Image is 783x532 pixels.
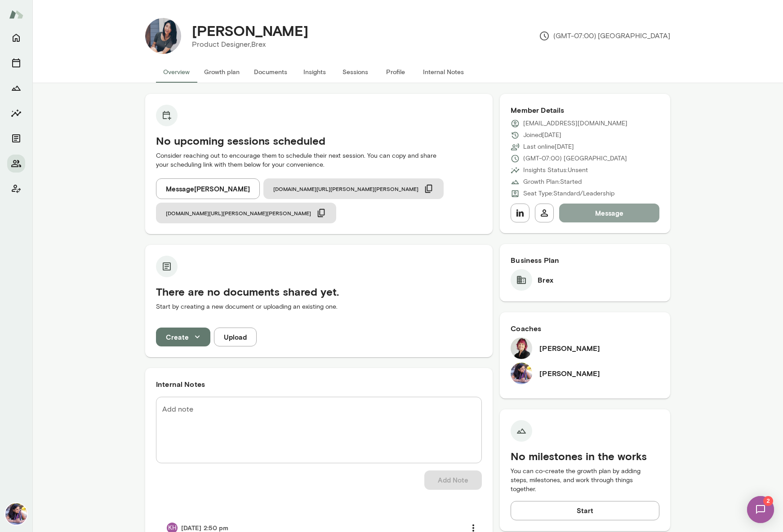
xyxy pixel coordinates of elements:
h6: Business Plan [511,255,659,266]
img: Aradhana Goel [511,363,532,384]
p: Consider reaching out to encourage them to schedule their next session. You can copy and share yo... [156,151,482,169]
button: Insights [294,61,335,83]
p: [EMAIL_ADDRESS][DOMAIN_NAME] [523,119,627,128]
button: Sessions [7,54,25,72]
button: Documents [7,129,25,147]
p: (GMT-07:00) [GEOGRAPHIC_DATA] [539,31,670,41]
button: Client app [7,180,25,198]
p: Joined [DATE] [523,131,561,140]
p: Last online [DATE] [523,142,574,151]
h6: Brex [538,275,553,285]
img: Leigh Allen-Arredondo [511,337,532,359]
button: Internal Notes [416,61,471,83]
button: Growth Plan [7,79,25,97]
h6: Member Details [511,105,659,115]
button: Members [7,155,25,173]
img: Aradhana Goel [5,503,27,525]
h4: [PERSON_NAME] [192,22,308,39]
span: [DOMAIN_NAME][URL][PERSON_NAME][PERSON_NAME] [166,209,311,217]
button: Documents [247,61,294,83]
button: [DOMAIN_NAME][URL][PERSON_NAME][PERSON_NAME] [156,203,336,223]
h5: No upcoming sessions scheduled [156,133,482,148]
button: Overview [156,61,197,83]
p: Growth Plan: Started [523,177,582,186]
p: Start by creating a new document or uploading an existing one. [156,302,482,311]
h5: No milestones in the works [511,449,659,463]
button: [DOMAIN_NAME][URL][PERSON_NAME][PERSON_NAME] [263,178,444,199]
p: Seat Type: Standard/Leadership [523,189,614,198]
button: Growth plan [197,61,247,83]
button: Home [7,29,25,47]
span: [DOMAIN_NAME][URL][PERSON_NAME][PERSON_NAME] [273,185,418,192]
h6: [PERSON_NAME] [539,368,600,379]
p: Insights Status: Unsent [523,166,588,175]
button: Message[PERSON_NAME] [156,178,260,199]
button: Insights [7,104,25,122]
button: Profile [375,61,416,83]
h5: There are no documents shared yet. [156,284,482,299]
p: (GMT-07:00) [GEOGRAPHIC_DATA] [523,154,627,163]
p: You can co-create the growth plan by adding steps, milestones, and work through things together. [511,467,659,494]
button: Start [511,501,659,520]
h6: [PERSON_NAME] [539,343,600,354]
button: Message [559,204,659,222]
img: Mento [9,6,23,23]
button: Sessions [335,61,375,83]
img: Annie Xue [145,18,181,54]
h6: Coaches [511,323,659,334]
button: Create [156,328,210,346]
p: Product Designer, Brex [192,39,308,50]
h6: Internal Notes [156,379,482,390]
button: Upload [214,328,257,346]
